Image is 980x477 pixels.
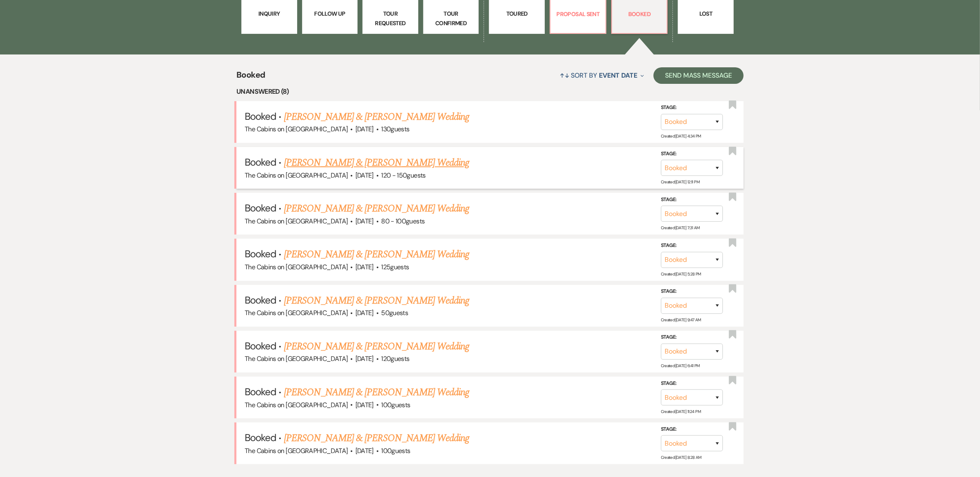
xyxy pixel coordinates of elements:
label: Stage: [661,195,723,204]
span: [DATE] [355,354,374,363]
span: 125 guests [381,263,409,271]
span: Created: [DATE] 4:34 PM [661,133,701,139]
p: Follow Up [308,9,353,18]
span: Booked [245,385,276,398]
label: Stage: [661,333,723,342]
p: Tour Requested [368,9,413,28]
p: Toured [494,9,539,18]
label: Stage: [661,241,723,250]
span: 50 guests [381,309,408,317]
span: Created: [DATE] 5:28 PM [661,271,701,276]
span: [DATE] [355,309,374,317]
label: Stage: [661,379,723,388]
span: Created: [DATE] 9:47 AM [661,317,701,323]
p: Lost [683,9,728,18]
span: Booked [245,294,276,306]
a: [PERSON_NAME] & [PERSON_NAME] Wedding [284,385,469,400]
span: The Cabins on [GEOGRAPHIC_DATA] [245,171,348,180]
li: Unanswered (8) [236,86,744,97]
span: Booked [245,431,276,444]
label: Stage: [661,103,723,112]
span: 120 - 150 guests [381,171,425,180]
a: [PERSON_NAME] & [PERSON_NAME] Wedding [284,201,469,216]
span: [DATE] [355,263,374,271]
label: Stage: [661,287,723,296]
a: [PERSON_NAME] & [PERSON_NAME] Wedding [284,247,469,262]
label: Stage: [661,149,723,158]
span: The Cabins on [GEOGRAPHIC_DATA] [245,125,348,133]
label: Stage: [661,425,723,434]
span: [DATE] [355,217,374,225]
span: The Cabins on [GEOGRAPHIC_DATA] [245,309,348,317]
span: 100 guests [381,446,410,455]
span: Booked [245,339,276,352]
span: The Cabins on [GEOGRAPHIC_DATA] [245,401,348,409]
span: Booked [236,69,265,86]
button: Sort By Event Date [556,64,647,86]
span: Booked [245,247,276,260]
span: [DATE] [355,401,374,409]
span: [DATE] [355,125,374,133]
a: [PERSON_NAME] & [PERSON_NAME] Wedding [284,431,469,446]
span: The Cabins on [GEOGRAPHIC_DATA] [245,446,348,455]
span: 100 guests [381,401,410,409]
p: Booked [617,9,662,19]
p: Proposal Sent [556,9,601,19]
span: The Cabins on [GEOGRAPHIC_DATA] [245,354,348,363]
p: Inquiry [247,9,292,18]
span: Created: [DATE] 12:11 PM [661,179,699,185]
span: Booked [245,202,276,214]
a: [PERSON_NAME] & [PERSON_NAME] Wedding [284,155,469,170]
span: Created: [DATE] 7:31 AM [661,225,700,230]
span: Event Date [599,71,637,80]
span: Created: [DATE] 11:24 PM [661,409,701,414]
p: Tour Confirmed [429,9,474,28]
span: 120 guests [381,354,409,363]
span: Booked [245,110,276,123]
span: Created: [DATE] 8:28 AM [661,455,701,460]
span: The Cabins on [GEOGRAPHIC_DATA] [245,217,348,225]
span: [DATE] [355,446,374,455]
a: [PERSON_NAME] & [PERSON_NAME] Wedding [284,293,469,308]
a: [PERSON_NAME] & [PERSON_NAME] Wedding [284,109,469,124]
span: Created: [DATE] 6:41 PM [661,363,700,368]
a: [PERSON_NAME] & [PERSON_NAME] Wedding [284,339,469,354]
button: Send Mass Message [653,67,744,84]
span: [DATE] [355,171,374,180]
span: The Cabins on [GEOGRAPHIC_DATA] [245,263,348,271]
span: 80 - 100 guests [381,217,424,225]
span: 130 guests [381,125,409,133]
span: Booked [245,156,276,168]
span: ↑↓ [560,71,570,80]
